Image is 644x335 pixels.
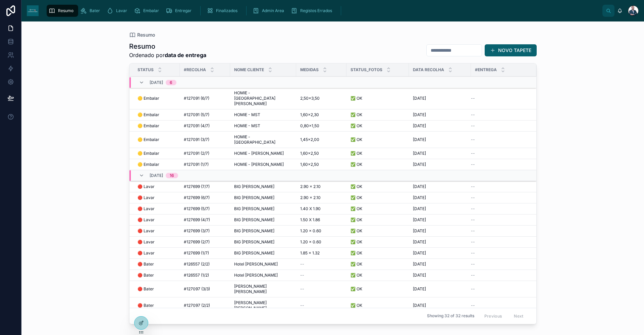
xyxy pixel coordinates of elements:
span: Resumo [58,8,73,13]
span: Nome Cliente [234,67,264,73]
a: 🟡 Embalar [138,151,176,156]
a: [PERSON_NAME] [PERSON_NAME] [234,300,292,311]
span: 🟡 Embalar [138,162,159,167]
a: 🔴 Lavar [138,184,176,189]
a: #127699 (4/7) [184,217,226,223]
span: 🔴 Bater [138,273,154,278]
a: #127699 (7/7) [184,184,226,189]
span: #127699 (6/7) [184,195,210,200]
a: -- [300,303,342,308]
a: ✅ OK [351,137,405,142]
a: -- [471,286,528,292]
span: ✅ OK [351,184,362,189]
a: 🔴 Lavar [138,206,176,211]
a: -- [300,286,342,292]
a: #127091 (3/7) [184,137,226,142]
a: [DATE] [413,137,467,142]
span: HOMIE - [PERSON_NAME] [234,162,284,167]
span: HOMIE - MST [234,112,260,117]
a: 🟡 Embalar [138,162,176,167]
a: [DATE] [413,123,467,129]
span: #127097 (3/3) [184,286,210,292]
span: HOMIE - MST [234,123,260,129]
a: #127699 (1/7) [184,250,226,256]
a: -- [471,137,528,142]
span: -- [300,273,304,278]
a: 1.85 x 1.32 [300,250,342,256]
a: 🔴 Lavar [138,239,176,245]
a: BIG [PERSON_NAME] [234,228,292,234]
span: Admin Area [262,8,284,13]
a: -- [471,261,528,267]
span: ✅ OK [351,151,362,156]
a: ✅ OK [351,286,405,292]
a: #127699 (2/7) [184,239,226,245]
a: 🔴 Bater [138,286,176,292]
a: #127091 (5/7) [184,112,226,117]
span: 🔴 Lavar [138,195,155,200]
a: 1.20 x 0.60 [300,228,342,234]
a: [DATE] [413,261,467,267]
span: 2.90 x 2.10 [300,195,321,200]
span: ✅ OK [351,123,362,129]
a: #127091 (1/7) [184,162,226,167]
span: 🔴 Lavar [138,228,155,234]
a: #127699 (3/7) [184,228,226,234]
a: BIG [PERSON_NAME] [234,217,292,223]
a: [DATE] [413,151,467,156]
a: [DATE] [413,112,467,117]
span: -- [471,184,475,189]
span: Ordenado por [129,51,206,59]
span: Entregar [175,8,192,13]
a: 🔴 Bater [138,273,176,278]
span: #127091 (5/7) [184,112,209,117]
a: 1,60×2,50 [300,151,342,156]
span: BIG [PERSON_NAME] [234,239,274,245]
span: #127699 (3/7) [184,228,210,234]
a: [DATE] [413,228,467,234]
a: ✅ OK [351,112,405,117]
a: ✅ OK [351,261,405,267]
a: -- [471,151,528,156]
a: -- [471,217,528,223]
span: [PERSON_NAME] [PERSON_NAME] [234,284,292,294]
span: BIG [PERSON_NAME] [234,228,274,234]
span: 1,60×2,30 [300,112,319,117]
span: -- [300,261,304,267]
button: NOVO TAPETE [485,44,537,56]
span: 1.20 x 0.60 [300,228,321,234]
span: [DATE] [413,273,426,278]
span: [DATE] [413,162,426,167]
a: ✅ OK [351,228,405,234]
span: -- [300,286,304,292]
span: [DATE] [413,151,426,156]
span: ✅ OK [351,137,362,142]
a: 🔴 Lavar [138,217,176,223]
a: ✅ OK [351,96,405,101]
span: Finalizados [216,8,237,13]
span: -- [471,137,475,142]
a: #127097 (3/3) [184,286,226,292]
span: 1.85 x 1.32 [300,250,320,256]
a: 1,45×2,00 [300,137,342,142]
a: [DATE] [413,239,467,245]
img: App logo [27,5,39,16]
span: ✅ OK [351,206,362,211]
a: -- [471,162,528,167]
a: ✅ OK [351,303,405,308]
span: #127091 (2/7) [184,151,209,156]
span: -- [471,162,475,167]
span: [DATE] [413,112,426,117]
div: 6 [170,80,172,85]
span: HOMIE - [GEOGRAPHIC_DATA][PERSON_NAME] [234,90,292,106]
span: 1,60×2,50 [300,151,319,156]
span: 0,80×1,50 [300,123,319,129]
span: 🔴 Lavar [138,184,155,189]
span: #126557 (2/2) [184,261,210,267]
span: 2.90 x 2.10 [300,184,321,189]
a: HOMIE - MST [234,123,292,129]
a: -- [471,273,528,278]
a: 🔴 Lavar [138,228,176,234]
a: 🟡 Embalar [138,137,176,142]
